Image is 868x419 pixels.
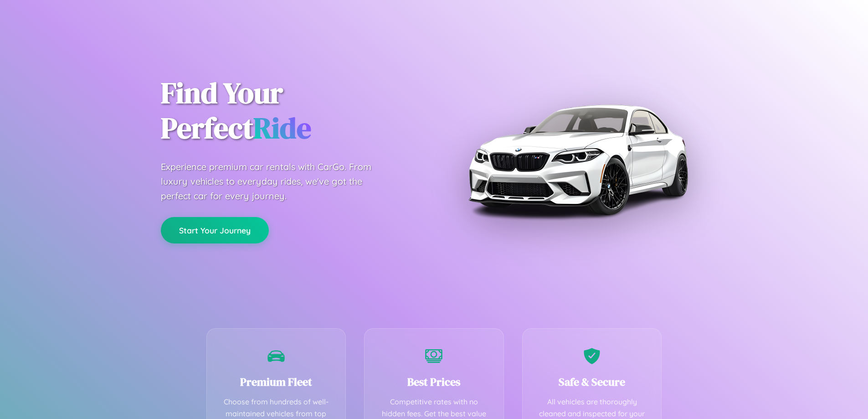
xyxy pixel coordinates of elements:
[253,108,311,148] span: Ride
[161,76,421,146] h1: Find Your Perfect
[378,374,490,389] h3: Best Prices
[161,217,269,243] button: Start Your Journey
[221,374,332,389] h3: Premium Fleet
[536,374,648,389] h3: Safe & Secure
[161,160,389,203] p: Experience premium car rentals with CarGo. From luxury vehicles to everyday rides, we've got the ...
[464,46,692,274] img: Premium BMW car rental vehicle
